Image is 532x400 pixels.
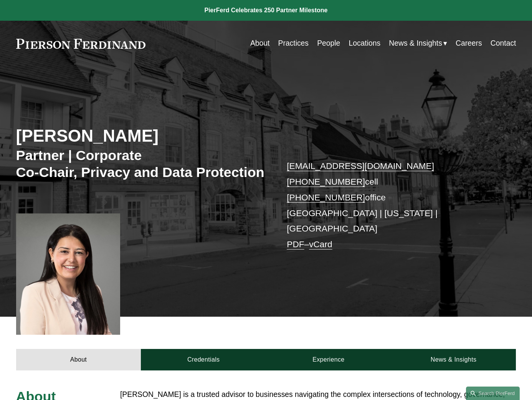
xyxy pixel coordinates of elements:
a: [EMAIL_ADDRESS][DOMAIN_NAME] [287,161,434,171]
a: PDF [287,239,304,249]
a: Credentials [141,349,266,370]
a: Practices [278,36,309,51]
a: [PHONE_NUMBER] [287,177,365,187]
a: Locations [349,36,380,51]
h3: Partner | Corporate Co-Chair, Privacy and Data Protection [16,147,266,181]
a: About [16,349,141,370]
a: Experience [266,349,391,370]
a: People [317,36,340,51]
span: News & Insights [389,37,442,50]
a: Search this site [466,387,520,400]
a: folder dropdown [389,36,447,51]
a: Careers [456,36,482,51]
a: Contact [491,36,516,51]
a: About [250,36,269,51]
a: News & Insights [391,349,516,370]
a: vCard [309,239,332,249]
a: [PHONE_NUMBER] [287,192,365,202]
p: cell office [GEOGRAPHIC_DATA] | [US_STATE] | [GEOGRAPHIC_DATA] – [287,158,495,252]
h2: [PERSON_NAME] [16,126,266,146]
